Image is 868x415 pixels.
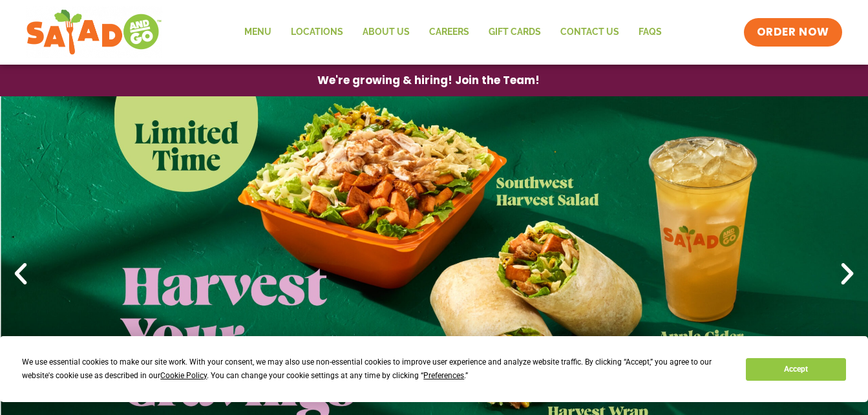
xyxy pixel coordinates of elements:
[629,17,672,47] a: FAQs
[22,356,730,383] div: We use essential cookies to make our site work. With your consent, we may also use non-essential ...
[281,17,353,47] a: Locations
[26,6,162,58] img: new-SAG-logo-768×292
[298,65,559,96] a: We're growing & hiring! Join the Team!
[744,18,842,47] a: ORDER NOW
[423,371,464,380] span: Preferences
[833,260,862,288] div: Next slide
[551,17,629,47] a: Contact Us
[746,358,845,381] button: Accept
[235,17,672,47] nav: Menu
[235,17,281,47] a: Menu
[479,17,551,47] a: GIFT CARDS
[6,260,35,288] div: Previous slide
[353,17,419,47] a: About Us
[419,17,479,47] a: Careers
[757,25,829,40] span: ORDER NOW
[317,75,540,86] span: We're growing & hiring! Join the Team!
[160,371,207,380] span: Cookie Policy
